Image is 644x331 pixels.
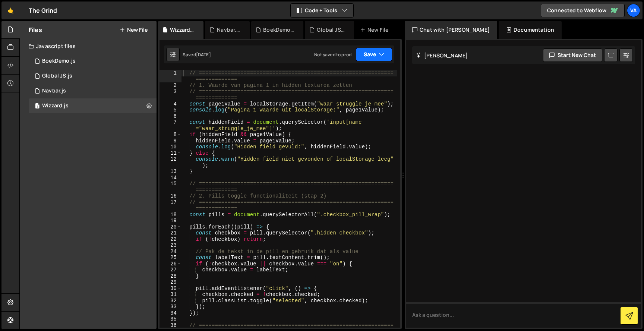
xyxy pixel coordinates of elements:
[35,104,40,110] span: 1
[20,39,157,54] div: Javascript files
[160,70,181,82] div: 1
[160,150,181,157] div: 11
[42,73,72,79] div: Global JS.js
[160,199,181,212] div: 17
[42,88,66,94] div: Navbar.js
[160,82,181,89] div: 2
[160,273,181,280] div: 28
[29,98,157,113] div: 17048/46900.js
[543,48,602,62] button: Start new chat
[356,48,392,61] button: Save
[160,279,181,286] div: 29
[160,298,181,304] div: 32
[314,51,351,58] div: Not saved to prod
[627,4,640,17] a: Va
[217,26,241,34] div: Navbar.js
[160,224,181,230] div: 20
[263,26,294,34] div: BoekDemo.js
[160,156,181,168] div: 12
[160,175,181,181] div: 14
[183,51,211,58] div: Saved
[160,119,181,132] div: 7
[29,6,57,15] div: The Grind
[499,21,562,39] div: Documentation
[160,218,181,224] div: 19
[405,21,497,39] div: Chat with [PERSON_NAME]
[160,310,181,316] div: 34
[541,4,625,17] a: Connected to Webflow
[160,291,181,298] div: 31
[360,26,391,34] div: New File
[29,54,157,69] div: 17048/46901.js
[160,193,181,199] div: 16
[160,89,181,101] div: 3
[196,51,211,58] div: [DATE]
[170,26,195,34] div: Wizzard.js
[160,286,181,292] div: 30
[160,267,181,273] div: 27
[160,255,181,261] div: 25
[160,304,181,310] div: 33
[160,144,181,150] div: 10
[160,132,181,138] div: 8
[160,113,181,120] div: 6
[160,249,181,255] div: 24
[416,52,468,59] h2: [PERSON_NAME]
[160,138,181,144] div: 9
[317,26,345,34] div: Global JS.js
[160,181,181,193] div: 15
[42,58,76,64] div: BoekDemo.js
[29,69,157,83] div: 17048/46890.js
[160,316,181,322] div: 35
[160,230,181,236] div: 21
[42,103,69,109] div: Wizzard.js
[29,26,42,34] h2: Files
[120,27,148,33] button: New File
[160,236,181,243] div: 22
[160,212,181,218] div: 18
[1,1,20,19] a: 🤙
[160,242,181,249] div: 23
[160,101,181,107] div: 4
[160,107,181,113] div: 5
[160,261,181,267] div: 26
[291,4,353,17] button: Code + Tools
[29,83,157,98] div: 17048/47224.js
[160,168,181,175] div: 13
